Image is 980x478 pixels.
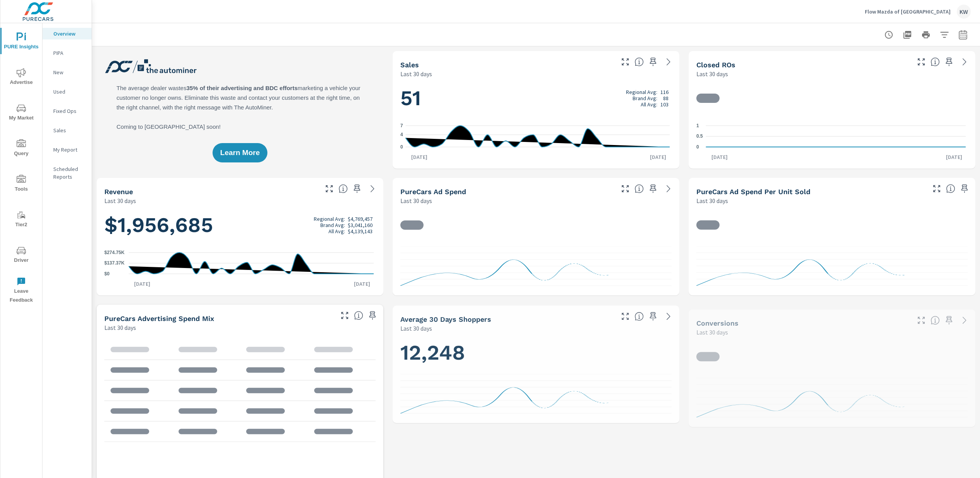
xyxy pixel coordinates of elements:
[366,309,379,322] span: Save this to your personalized report
[53,30,85,38] p: Overview
[647,183,659,195] span: Save this to your personalized report
[400,188,466,196] h5: PureCars Ad Spend
[43,163,92,183] div: Scheduled Reports
[104,323,136,332] p: Last 30 days
[43,144,92,155] div: My Report
[354,311,363,320] span: This table looks at how you compare to the amount of budget you spend per channel as opposed to y...
[931,316,940,325] span: The number of dealer-specified goals completed by a visitor. [Source: This data is provided by th...
[900,27,915,43] button: "Export Report to PDF"
[351,183,363,195] span: Save this to your personalized report
[400,123,403,128] text: 7
[660,101,669,108] p: 103
[323,183,335,195] button: Make Fullscreen
[53,88,85,96] p: Used
[314,216,345,222] p: Regional Avg:
[400,196,432,205] p: Last 30 days
[915,314,927,326] button: Make Fullscreen
[696,61,735,69] h5: Closed ROs
[104,261,124,266] text: $137.37K
[400,69,432,79] p: Last 30 days
[328,228,345,234] p: All Avg:
[348,228,373,234] p: $4,139,143
[3,175,40,194] span: Tools
[696,196,728,205] p: Last 30 days
[400,61,419,69] h5: Sales
[696,188,810,196] h5: PureCars Ad Spend Per Unit Sold
[619,183,631,195] button: Make Fullscreen
[400,85,672,111] h1: 51
[619,310,631,323] button: Make Fullscreen
[3,246,40,265] span: Driver
[43,67,92,78] div: New
[865,8,951,15] p: Flow Mazda of [GEOGRAPHIC_DATA]
[635,57,644,67] span: Number of vehicles sold by the dealership over the selected date range. [Source: This data is sou...
[43,105,92,117] div: Fixed Ops
[53,146,85,154] p: My Report
[696,144,699,150] text: 0
[43,28,92,39] div: Overview
[958,314,971,326] a: See more details in report
[43,125,92,136] div: Sales
[53,126,85,134] p: Sales
[931,57,940,67] span: Number of Repair Orders Closed by the selected dealership group over the selected time range. [So...
[662,56,675,68] a: See more details in report
[662,310,675,323] a: See more details in report
[104,196,136,205] p: Last 30 days
[104,250,124,255] text: $274.75K
[619,56,631,68] button: Make Fullscreen
[633,95,657,101] p: Brand Avg:
[3,277,40,305] span: Leave Feedback
[931,183,943,195] button: Make Fullscreen
[696,123,699,128] text: 1
[366,183,379,195] a: See more details in report
[220,149,260,156] span: Learn More
[400,340,672,366] h1: 12,248
[320,222,345,228] p: Brand Avg:
[662,183,675,195] a: See more details in report
[53,107,85,115] p: Fixed Ops
[400,315,491,323] h5: Average 30 Days Shoppers
[696,319,738,327] h5: Conversions
[941,153,968,161] p: [DATE]
[400,132,403,138] text: 4
[3,32,40,51] span: PURE Insights
[937,27,952,43] button: Apply Filters
[706,153,733,161] p: [DATE]
[53,68,85,76] p: New
[339,309,351,322] button: Make Fullscreen
[3,68,40,87] span: Advertise
[946,184,955,193] span: Average cost of advertising per each vehicle sold at the dealer over the selected date range. The...
[943,314,955,326] span: Save this to your personalized report
[349,280,376,288] p: [DATE]
[400,324,432,333] p: Last 30 days
[339,184,348,193] span: Total sales revenue over the selected date range. [Source: This data is sourced from the dealer’s...
[3,139,40,158] span: Query
[406,153,433,161] p: [DATE]
[53,165,85,181] p: Scheduled Reports
[647,56,659,68] span: Save this to your personalized report
[213,143,267,162] button: Learn More
[696,134,703,139] text: 0.5
[635,312,644,321] span: A rolling 30 day total of daily Shoppers on the dealership website, averaged over the selected da...
[645,153,672,161] p: [DATE]
[104,212,376,238] h1: $1,956,685
[943,56,955,68] span: Save this to your personalized report
[104,188,133,196] h5: Revenue
[626,89,657,95] p: Regional Avg:
[660,89,669,95] p: 116
[958,56,971,68] a: See more details in report
[104,314,214,323] h5: PureCars Advertising Spend Mix
[53,49,85,57] p: PIPA
[400,144,403,150] text: 0
[635,184,644,193] span: Total cost of media for all PureCars channels for the selected dealership group over the selected...
[958,183,971,195] span: Save this to your personalized report
[348,222,373,228] p: $3,041,160
[647,310,659,323] span: Save this to your personalized report
[641,101,657,108] p: All Avg:
[3,210,40,229] span: Tier2
[3,104,40,123] span: My Market
[957,5,971,19] div: KW
[696,69,728,79] p: Last 30 days
[663,95,669,101] p: 88
[696,328,728,337] p: Last 30 days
